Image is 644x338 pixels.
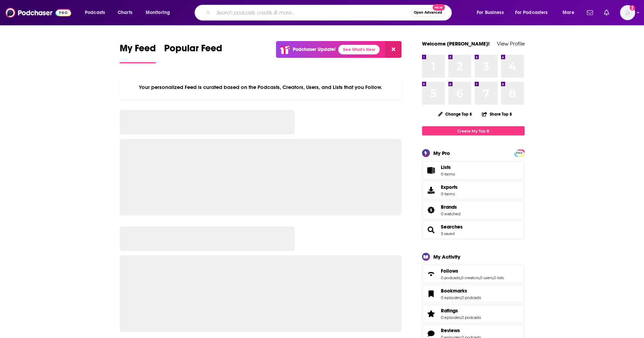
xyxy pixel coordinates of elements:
span: Ratings [441,308,458,314]
button: open menu [558,7,583,18]
span: 0 items [441,172,455,177]
a: Lists [422,161,525,180]
span: Ratings [422,304,525,323]
img: Podchaser - Follow, Share and Rate Podcasts [5,6,71,19]
span: Lists [424,166,438,175]
span: Open Advanced [414,11,442,14]
span: Lists [441,164,455,170]
span: For Business [477,8,504,17]
p: Podchaser Update! [293,47,336,52]
span: New [433,4,445,11]
a: Show notifications dropdown [601,7,612,18]
a: 0 creators [461,275,479,280]
div: My Pro [433,150,450,156]
button: Show profile menu [620,5,635,20]
a: 3 saved [441,231,455,236]
span: My Feed [120,42,156,58]
span: Follows [422,265,525,283]
span: Charts [118,8,132,17]
img: User Profile [620,5,635,20]
a: Popular Feed [164,42,222,63]
button: Open AdvancedNew [411,9,445,17]
button: open menu [511,7,558,18]
a: Follows [424,269,438,279]
a: 0 podcasts [441,275,460,280]
a: 0 podcasts [461,315,481,320]
span: Exports [441,184,458,190]
button: Share Top 8 [482,107,512,121]
button: open menu [80,7,114,18]
button: Change Top 8 [434,110,476,118]
span: Follows [441,268,458,274]
span: Searches [422,221,525,239]
span: Lists [441,164,451,170]
span: , [461,315,461,320]
span: , [493,275,494,280]
span: Bookmarks [441,288,467,294]
a: Ratings [441,308,481,314]
span: 0 items [441,192,458,196]
span: Bookmarks [422,285,525,303]
a: See What's New [338,45,380,54]
a: Create My Top 8 [422,126,525,135]
a: View Profile [497,40,525,47]
span: Brands [422,201,525,219]
span: Monitoring [146,8,170,17]
span: PRO [515,151,524,156]
span: Podcasts [85,8,105,17]
a: Bookmarks [441,288,481,294]
a: Searches [424,225,438,235]
a: Exports [422,181,525,199]
a: Brands [441,204,460,210]
a: Welcome [PERSON_NAME]! [422,40,490,47]
span: For Podcasters [515,8,548,17]
a: 0 lists [494,275,504,280]
a: 0 users [480,275,493,280]
span: Brands [441,204,457,210]
span: Popular Feed [164,42,222,58]
svg: Add a profile image [630,5,635,11]
button: open menu [141,7,179,18]
a: Ratings [424,309,438,318]
a: Searches [441,224,463,230]
span: More [563,8,574,17]
span: , [460,275,461,280]
a: 0 podcasts [461,295,481,300]
a: 0 episodes [441,295,461,300]
div: My Activity [433,253,460,260]
a: 0 watched [441,211,460,216]
span: Reviews [441,327,460,334]
a: PRO [515,150,524,155]
a: My Feed [120,42,156,63]
span: Exports [424,185,438,195]
button: open menu [472,7,512,18]
span: , [479,275,480,280]
span: , [461,295,461,300]
a: Show notifications dropdown [584,7,596,18]
a: Reviews [441,327,481,334]
a: 0 episodes [441,315,461,320]
a: Follows [441,268,504,274]
a: Brands [424,205,438,215]
div: Search podcasts, credits, & more... [201,5,458,21]
span: Logged in as LaurenOlvera101 [620,5,635,20]
div: Your personalized Feed is curated based on the Podcasts, Creators, Users, and Lists that you Follow. [120,76,402,99]
a: Bookmarks [424,289,438,299]
a: Charts [113,7,136,18]
input: Search podcasts, credits, & more... [213,7,411,18]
